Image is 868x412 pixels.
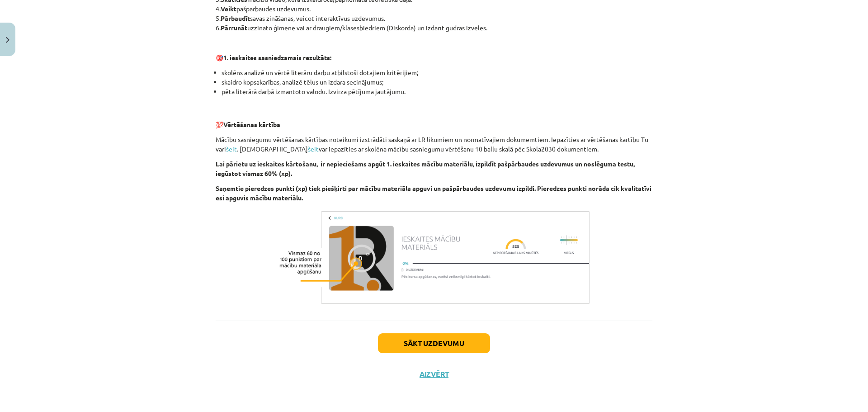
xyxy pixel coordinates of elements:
[216,184,651,202] b: Saņemtie pieredzes punkti (xp) tiek piešķirti par mācību materiāla apguvi un pašpārbaudes uzdevum...
[216,110,652,129] p: 💯
[378,333,490,353] button: Sākt uzdevumu
[216,135,652,154] p: Mācību sasniegumu vērtēšanas kārtības noteikumi izstrādāti saskaņā ar LR likumiem un normatīvajie...
[226,145,237,153] a: šeit
[221,5,236,13] b: Veikt
[221,24,247,32] b: Pārrunāt
[216,53,652,62] p: 🎯
[6,37,9,43] img: icon-close-lesson-0947bae3869378f0d4975bcd49f059093ad1ed9edebbc8119c70593378902aed.svg
[417,369,451,379] button: Aizvērt
[221,14,250,22] b: Pārbaudīt
[222,68,652,77] li: skolēns analizē un vērtē literāru darbu atbilstoši dotajiem kritērijiem;
[223,53,331,62] strong: 1. ieskaites sasniedzamais rezultāts:
[223,120,280,128] b: Vērtēšanas kārtība
[308,145,319,153] a: šeit
[222,77,652,87] li: skaidro kopsakarības, analizē tēlus un izdara secinājumus;
[222,87,652,106] li: pēta literārā darbā izmantoto valodu. Izvirza pētījuma jautājumu.
[216,160,635,177] b: Lai pārietu uz ieskaites kārtošanu, ir nepieciešams apgūt 1. ieskaites mācību materiālu, izpildīt...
